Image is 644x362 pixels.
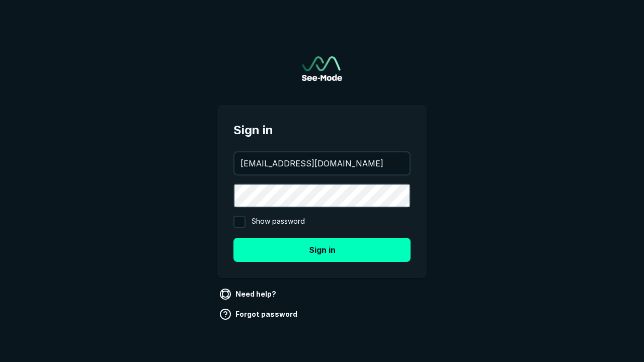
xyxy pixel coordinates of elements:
[217,306,301,322] a: Forgot password
[217,286,280,302] a: Need help?
[252,216,305,228] span: Show password
[234,152,410,174] input: your@email.com
[302,56,342,81] a: Go to sign in
[233,121,411,139] span: Sign in
[302,56,342,81] img: See-Mode Logo
[233,238,411,262] button: Sign in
